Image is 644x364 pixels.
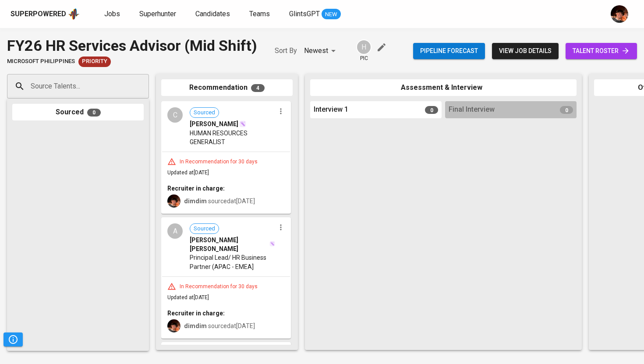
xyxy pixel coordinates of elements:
[12,104,144,121] div: Sourced
[492,43,559,59] button: view job details
[167,170,209,176] span: Updated at [DATE]
[161,217,291,339] div: ASourced[PERSON_NAME] [PERSON_NAME]Principal Lead/ HR Business Partner (APAC - EMEA]In Recommenda...
[304,43,339,59] div: Newest
[356,39,372,62] div: pic
[176,283,261,290] div: In Recommendation for 30 days
[289,10,320,18] span: GlintsGPT
[449,105,495,115] span: Final Interview
[190,253,275,271] span: Principal Lead/ HR Business Partner (APAC - EMEA]
[184,322,207,329] b: dimdim
[161,79,293,96] div: Recommendation
[190,129,275,146] span: HUMAN RESOURCES GENERALIST
[167,194,180,208] img: diemas@glints.com
[176,158,261,166] div: In Recommendation for 30 days
[249,9,272,20] a: Teams
[310,79,577,96] div: Assessment & Interview
[420,46,478,57] span: Pipeline forecast
[560,106,573,114] span: 0
[167,310,225,317] b: Recruiter in charge:
[251,84,265,92] span: 4
[167,319,180,332] img: diemas@glints.com
[566,43,637,59] a: talent roster
[78,57,111,66] span: Priority
[7,35,257,57] div: FY26 HR Services Advisor (Mid Shift)
[190,225,219,233] span: Sourced
[195,9,232,20] a: Candidates
[190,236,269,253] span: [PERSON_NAME] [PERSON_NAME]
[322,10,341,19] span: NEW
[78,57,111,67] div: New Job received from Demand Team
[190,109,219,117] span: Sourced
[104,9,122,20] a: Jobs
[190,120,238,128] span: [PERSON_NAME]
[304,46,328,56] p: Newest
[239,120,246,127] img: magic_wand.svg
[249,10,270,18] span: Teams
[289,9,341,20] a: GlintsGPT NEW
[356,39,372,55] div: H
[269,241,275,247] img: magic_wand.svg
[195,10,230,18] span: Candidates
[413,43,485,59] button: Pipeline forecast
[68,7,80,21] img: app logo
[184,198,207,205] b: dimdim
[314,105,348,115] span: Interview 1
[161,101,291,214] div: CSourced[PERSON_NAME]HUMAN RESOURCES GENERALISTIn Recommendation for 30 daysUpdated at[DATE]Recru...
[573,46,630,57] span: talent roster
[167,107,183,123] div: C
[144,85,146,87] button: Open
[184,322,255,329] span: sourced at [DATE]
[87,109,101,117] span: 0
[499,46,552,57] span: view job details
[11,9,66,19] div: Superpowered
[611,5,628,23] img: diemas@glints.com
[104,10,120,18] span: Jobs
[7,57,75,66] span: Microsoft Philippines
[184,198,255,205] span: sourced at [DATE]
[11,7,80,21] a: Superpoweredapp logo
[275,46,297,56] p: Sort By
[167,185,225,192] b: Recruiter in charge:
[139,9,178,20] a: Superhunter
[425,106,438,114] span: 0
[167,294,209,300] span: Updated at [DATE]
[139,10,176,18] span: Superhunter
[4,332,23,346] button: Pipeline Triggers
[167,223,183,239] div: A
